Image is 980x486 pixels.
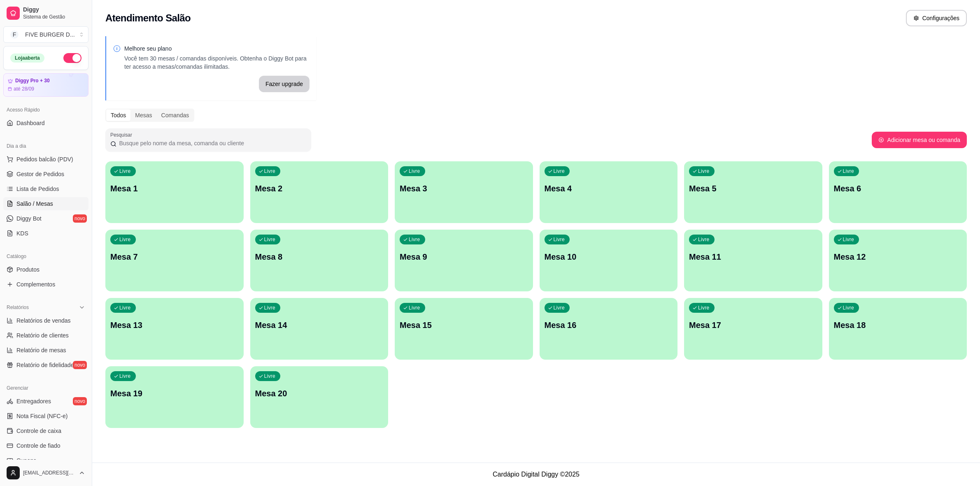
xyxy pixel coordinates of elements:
[395,230,533,291] button: LivreMesa 9
[92,463,980,486] footer: Cardápio Digital Diggy © 2025
[157,109,194,121] div: Comandas
[684,161,822,223] button: LivreMesa 5
[105,366,244,428] button: LivreMesa 19
[23,14,85,20] span: Sistema de Gestão
[3,182,88,195] a: Lista de Pedidos
[110,319,239,331] p: Mesa 13
[255,251,384,263] p: Mesa 8
[16,331,69,340] span: Relatório de clientes
[843,305,854,311] p: Livre
[3,116,88,130] a: Dashboard
[16,412,68,420] span: Nota Fiscal (NFC-e)
[554,168,565,174] p: Livre
[16,170,64,178] span: Gestor de Pedidos
[255,183,384,194] p: Mesa 2
[105,230,244,291] button: LivreMesa 7
[15,78,50,84] article: Diggy Pro + 30
[3,314,88,327] a: Relatórios de vendas
[105,12,191,25] h2: Atendimento Salão
[400,251,528,263] p: Mesa 9
[264,373,276,379] p: Livre
[16,229,28,237] span: KDS
[698,168,710,174] p: Livre
[110,388,239,399] p: Mesa 19
[545,183,673,194] p: Mesa 4
[554,305,565,311] p: Livre
[3,263,88,276] a: Produtos
[124,54,310,71] p: Você tem 30 mesas / comandas disponíveis. Obtenha o Diggy Bot para ter acesso a mesas/comandas il...
[105,298,244,360] button: LivreMesa 13
[3,344,88,357] a: Relatório de mesas
[829,230,967,291] button: LivreMesa 12
[400,183,528,194] p: Mesa 3
[119,236,131,243] p: Livre
[3,140,88,153] div: Dia a dia
[409,305,420,311] p: Livre
[16,427,61,435] span: Controle de caixa
[63,53,81,63] button: Alterar Status
[250,366,389,428] button: LivreMesa 20
[409,236,420,243] p: Livre
[250,161,389,223] button: LivreMesa 2
[259,76,310,92] button: Fazer upgrade
[3,153,88,166] button: Pedidos balcão (PDV)
[23,6,85,14] span: Diggy
[16,280,55,288] span: Complementos
[3,197,88,210] a: Salão / Mesas
[689,251,817,263] p: Mesa 11
[116,139,306,147] input: Pesquisar
[843,236,854,243] p: Livre
[250,230,389,291] button: LivreMesa 8
[409,168,420,174] p: Livre
[689,183,817,194] p: Mesa 5
[255,388,384,399] p: Mesa 20
[3,358,88,372] a: Relatório de fidelidadenovo
[16,214,42,223] span: Diggy Bot
[255,319,384,331] p: Mesa 14
[698,305,710,311] p: Livre
[264,305,276,311] p: Livre
[10,30,19,39] span: F
[3,424,88,437] a: Controle de caixa
[3,3,88,23] a: DiggySistema de Gestão
[3,212,88,225] a: Diggy Botnovo
[834,251,962,263] p: Mesa 12
[3,409,88,423] a: Nota Fiscal (NFC-e)
[119,373,131,379] p: Livre
[16,346,66,354] span: Relatório de mesas
[834,319,962,331] p: Mesa 18
[16,456,36,465] span: Cupons
[400,319,528,331] p: Mesa 15
[3,439,88,452] a: Controle de fiado
[3,26,88,43] button: Select a team
[3,454,88,467] a: Cupons
[3,73,88,97] a: Diggy Pro + 30até 28/09
[3,250,88,263] div: Catálogo
[3,227,88,240] a: KDS
[540,298,678,360] button: LivreMesa 16
[16,397,51,405] span: Entregadores
[395,161,533,223] button: LivreMesa 3
[3,329,88,342] a: Relatório de clientes
[540,161,678,223] button: LivreMesa 4
[110,183,239,194] p: Mesa 1
[16,265,40,274] span: Produtos
[16,316,71,325] span: Relatórios de vendas
[834,183,962,194] p: Mesa 6
[10,53,44,63] div: Loja aberta
[395,298,533,360] button: LivreMesa 15
[684,298,822,360] button: LivreMesa 17
[130,109,156,121] div: Mesas
[540,230,678,291] button: LivreMesa 10
[16,155,73,163] span: Pedidos balcão (PDV)
[16,361,74,369] span: Relatório de fidelidade
[684,230,822,291] button: LivreMesa 11
[110,251,239,263] p: Mesa 7
[3,167,88,181] a: Gestor de Pedidos
[3,381,88,395] div: Gerenciar
[3,103,88,116] div: Acesso Rápido
[25,30,75,39] div: FIVE BURGER D ...
[23,470,75,476] span: [EMAIL_ADDRESS][DOMAIN_NAME]
[16,119,45,127] span: Dashboard
[264,236,276,243] p: Livre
